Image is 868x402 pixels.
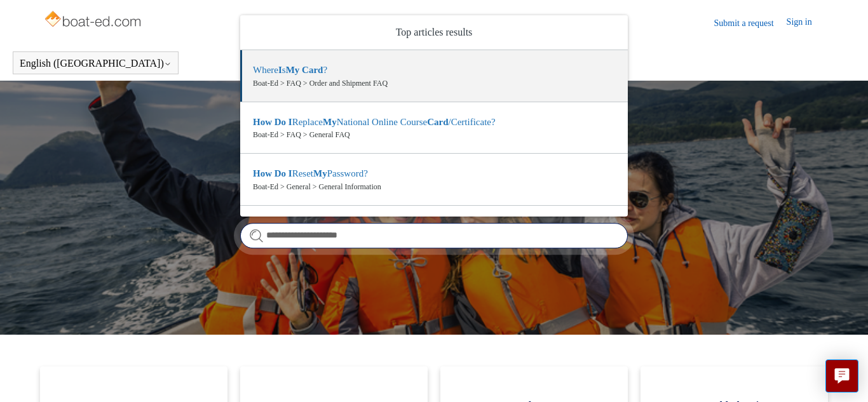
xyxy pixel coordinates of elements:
[240,223,628,248] input: Search
[20,58,172,69] button: English ([GEOGRAPHIC_DATA])
[275,168,286,178] em: Do
[43,8,144,33] img: Boat-Ed Help Center home page
[714,17,787,30] a: Submit a request
[253,168,368,181] zd-autocomplete-title-multibrand: Suggested result 3 How Do I Reset My Password?
[286,65,300,75] em: My
[253,65,327,77] zd-autocomplete-title-multibrand: Suggested result 1 Where Is My Card?
[323,117,337,127] em: My
[275,117,286,127] em: Do
[278,65,282,75] em: I
[253,117,272,127] em: How
[253,181,615,192] zd-autocomplete-breadcrumbs-multibrand: Boat-Ed > General > General Information
[253,77,615,89] zd-autocomplete-breadcrumbs-multibrand: Boat-Ed > FAQ > Order and Shipment FAQ
[253,168,272,178] em: How
[787,15,825,30] a: Sign in
[240,15,628,50] zd-autocomplete-header: Top articles results
[302,65,323,75] em: Card
[253,117,496,130] zd-autocomplete-title-multibrand: Suggested result 2 How Do I Replace My National Online Course Card/Certificate?
[313,168,327,178] em: My
[288,168,292,178] em: I
[253,129,615,140] zd-autocomplete-breadcrumbs-multibrand: Boat-Ed > FAQ > General FAQ
[427,117,448,127] em: Card
[288,117,292,127] em: I
[825,359,858,392] button: Live chat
